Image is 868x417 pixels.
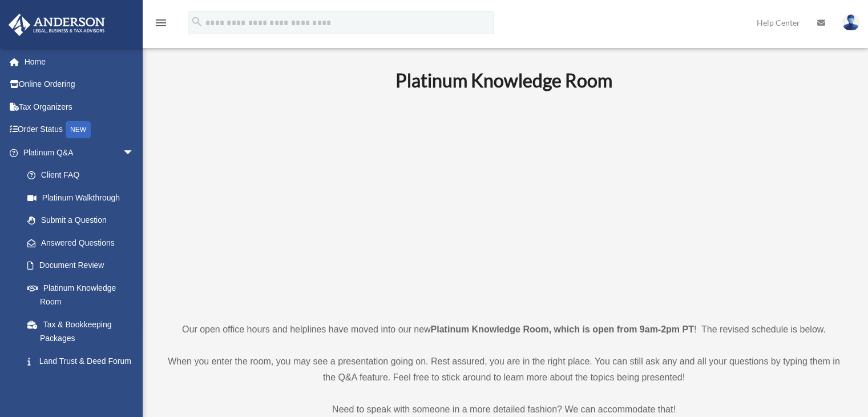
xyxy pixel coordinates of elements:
a: Platinum Walkthrough [16,186,151,209]
a: Platinum Q&Aarrow_drop_down [8,141,151,164]
a: Tax & Bookkeeping Packages [16,313,151,350]
a: Home [8,50,151,73]
a: Online Ordering [8,73,151,96]
a: menu [154,20,168,30]
strong: Platinum Knowledge Room, which is open from 9am-2pm PT [431,324,694,334]
p: Our open office hours and helplines have moved into our new ! The revised schedule is below. [163,322,845,338]
p: When you enter the room, you may see a presentation going on. Rest assured, you are in the right ... [163,354,845,386]
a: Order StatusNEW [8,118,151,142]
span: arrow_drop_down [123,141,146,165]
a: Platinum Knowledge Room [16,276,146,313]
b: Platinum Knowledge Room [395,69,612,91]
img: User Pic [842,14,859,31]
i: search [191,15,203,28]
a: Client FAQ [16,164,151,187]
div: NEW [66,121,91,138]
a: Portal Feedback [16,372,151,395]
a: Land Trust & Deed Forum [16,350,151,372]
a: Document Review [16,254,151,277]
i: menu [154,16,168,30]
img: Anderson Advisors Platinum Portal [5,14,108,36]
a: Submit a Question [16,209,151,232]
a: Answered Questions [16,231,151,254]
iframe: 231110_Toby_KnowledgeRoom [333,107,675,300]
a: Tax Organizers [8,95,151,118]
